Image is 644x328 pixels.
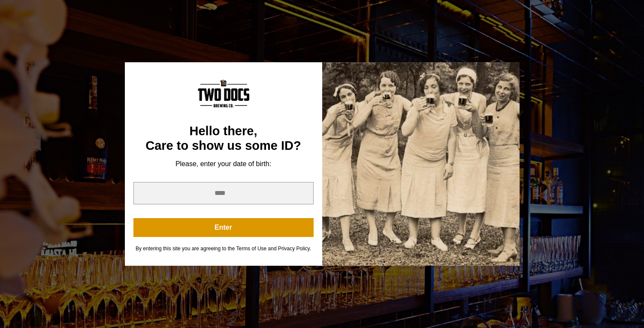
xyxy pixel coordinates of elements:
input: year [133,182,314,204]
div: By entering this site you are agreeing to the Terms of Use and Privacy Policy. [133,246,314,252]
img: Content Logo [198,79,249,107]
button: Enter [133,218,314,237]
div: Hello there, Care to show us some ID? [133,124,314,153]
div: Please, enter your date of birth: [133,160,314,168]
